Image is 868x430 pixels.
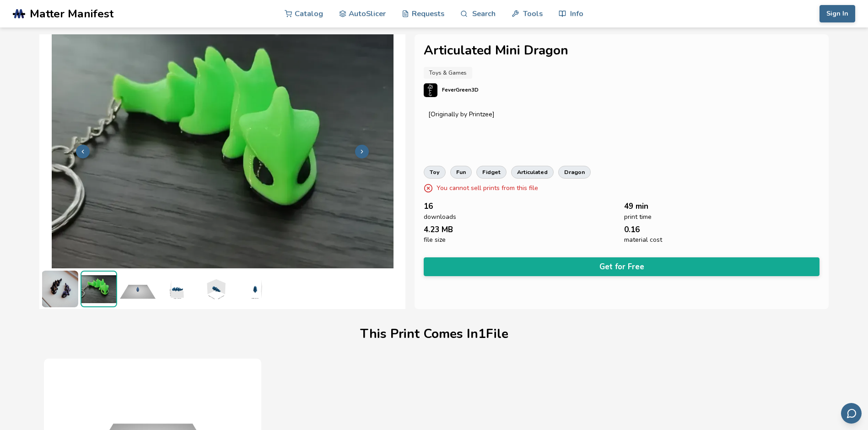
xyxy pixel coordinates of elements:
span: material cost [624,236,662,244]
span: file size [424,236,446,244]
div: [Originally by Printzee] [428,111,814,118]
h1: Articulated Mini Dragon [424,44,819,58]
button: Sign In [819,5,855,22]
span: downloads [424,213,456,221]
span: 4.23 MB [424,225,453,234]
span: 49 min [624,202,648,211]
a: fidget [476,166,507,179]
a: FeverGreen3D's profileFeverGreen3D [424,83,819,106]
a: toy [424,166,446,179]
h1: This Print Comes In 1 File [360,327,508,341]
button: Send feedback via email [841,403,862,424]
img: 1_3D_Dimensions [158,271,195,307]
span: Matter Manifest [30,7,113,20]
span: print time [624,213,652,221]
img: FeverGreen3D's profile [424,83,437,97]
button: Get for Free [424,257,819,276]
img: 1_3D_Dimensions [197,271,234,307]
span: 16 [424,202,433,211]
a: fun [450,166,472,179]
span: 0.16 [624,225,640,234]
a: dragon [558,166,591,179]
a: Toys & Games [424,67,472,79]
p: You cannot sell prints from this file [437,183,538,193]
a: articulated [511,166,554,179]
img: 1_Print_Preview [119,271,156,307]
p: FeverGreen3D [442,85,479,95]
img: 1_3D_Dimensions [236,271,273,307]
